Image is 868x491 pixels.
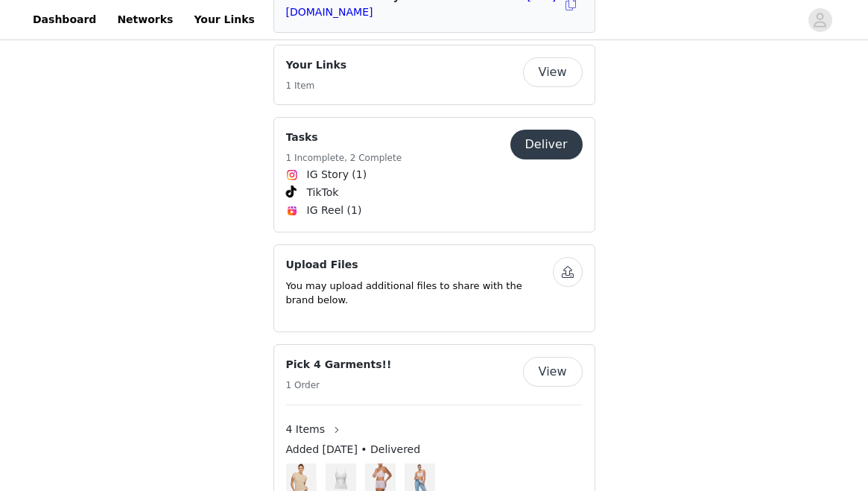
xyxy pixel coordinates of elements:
h5: 1 Item [286,79,347,92]
h4: Upload Files [286,257,553,273]
img: Instagram Icon [286,169,298,181]
p: You may upload additional files to share with the brand below. [286,279,553,308]
h5: 1 Incomplete, 2 Complete [286,151,402,165]
span: IG Story (1) [307,167,367,183]
div: avatar [813,8,827,32]
img: Instagram Reels Icon [286,205,298,217]
h4: Your Links [286,57,347,73]
a: Dashboard [24,3,105,37]
span: 4 Items [286,422,326,437]
a: Your Links [185,3,264,37]
a: Networks [108,3,182,37]
button: View [523,357,583,387]
a: Payouts [267,3,332,37]
button: Deliver [510,130,583,159]
h4: Tasks [286,130,402,145]
h4: Pick 4 Garments!! [286,357,392,373]
span: IG Reel (1) [307,203,362,218]
button: View [523,57,583,87]
span: Added [DATE] • Delivered [286,442,421,457]
div: Tasks [273,117,595,232]
h5: 1 Order [286,378,392,392]
span: TikTok [307,185,339,200]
